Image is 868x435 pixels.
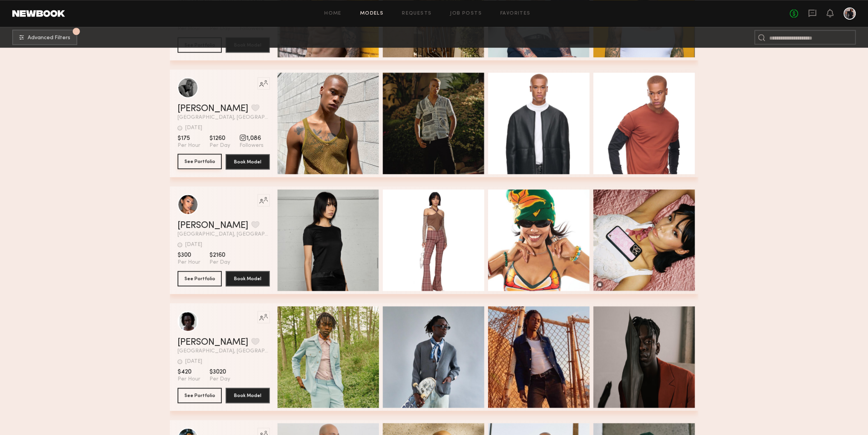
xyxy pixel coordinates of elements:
span: $1260 [209,134,230,142]
span: 1 [75,30,77,33]
a: Job Posts [450,11,482,16]
div: [DATE] [185,242,202,247]
button: 1Advanced Filters [12,30,77,45]
button: Book Model [226,154,270,169]
a: [PERSON_NAME] [178,338,248,347]
button: Book Model [226,388,270,403]
span: Per Day [209,259,230,266]
div: [DATE] [185,359,202,364]
a: Models [360,11,383,16]
span: [GEOGRAPHIC_DATA], [GEOGRAPHIC_DATA] [178,232,270,237]
a: See Portfolio [178,154,222,169]
button: See Portfolio [178,271,222,286]
span: $175 [178,134,200,142]
span: Advanced Filters [28,35,70,41]
a: Favorites [500,11,531,16]
a: [PERSON_NAME] [178,221,248,230]
div: [DATE] [185,125,202,131]
span: Per Day [209,376,230,383]
span: $420 [178,368,200,376]
span: $300 [178,251,200,259]
span: Followers [239,142,264,149]
button: Book Model [226,271,270,286]
span: [GEOGRAPHIC_DATA], [GEOGRAPHIC_DATA] [178,115,270,120]
span: Per Day [209,142,230,149]
span: Per Hour [178,142,200,149]
a: [PERSON_NAME] [178,104,248,113]
button: See Portfolio [178,388,222,403]
span: [GEOGRAPHIC_DATA], [GEOGRAPHIC_DATA] [178,349,270,354]
span: Per Hour [178,376,200,383]
a: Home [324,11,342,16]
span: Per Hour [178,259,200,266]
span: $2160 [209,251,230,259]
span: $3020 [209,368,230,376]
button: See Portfolio [178,154,222,169]
a: Requests [402,11,432,16]
span: 1,086 [239,134,264,142]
